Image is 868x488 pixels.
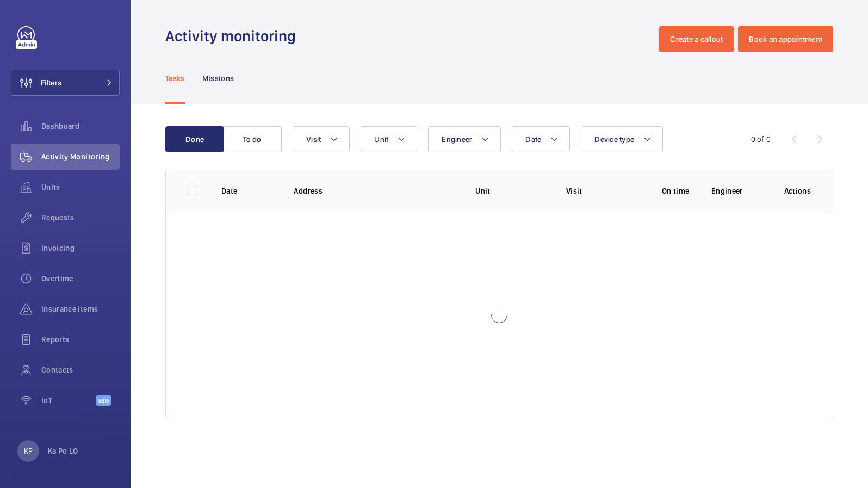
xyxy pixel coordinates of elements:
[512,126,570,152] button: Date
[165,73,185,84] p: Tasks
[475,186,549,196] p: Unit
[751,134,771,145] div: 0 of 0
[11,70,120,96] button: Filters
[566,186,640,196] p: Visit
[374,135,388,144] span: Unit
[784,186,811,196] p: Actions
[361,126,417,152] button: Unit
[24,446,33,456] p: KP
[41,395,96,406] span: IoT
[293,126,350,152] button: Visit
[41,77,61,88] span: Filters
[165,126,224,152] button: Done
[41,304,120,314] span: Insurance items
[41,182,120,193] span: Units
[594,135,634,144] span: Device type
[306,135,321,144] span: Visit
[223,126,282,152] button: To do
[41,151,120,162] span: Activity Monitoring
[221,186,276,196] p: Date
[41,212,120,223] span: Requests
[657,186,694,196] p: On time
[202,73,234,84] p: Missions
[428,126,501,152] button: Engineer
[96,395,111,406] span: Beta
[41,121,120,132] span: Dashboard
[294,186,458,196] p: Address
[41,243,120,254] span: Invoicing
[41,273,120,284] span: Overtime
[525,135,541,144] span: Date
[659,26,734,52] button: Create a callout
[442,135,472,144] span: Engineer
[738,26,833,52] button: Book an appointment
[711,186,766,196] p: Engineer
[581,126,663,152] button: Device type
[41,365,120,375] span: Contacts
[165,26,302,46] h1: Activity monitoring
[48,446,78,456] p: Ka Po LO
[41,334,120,345] span: Reports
